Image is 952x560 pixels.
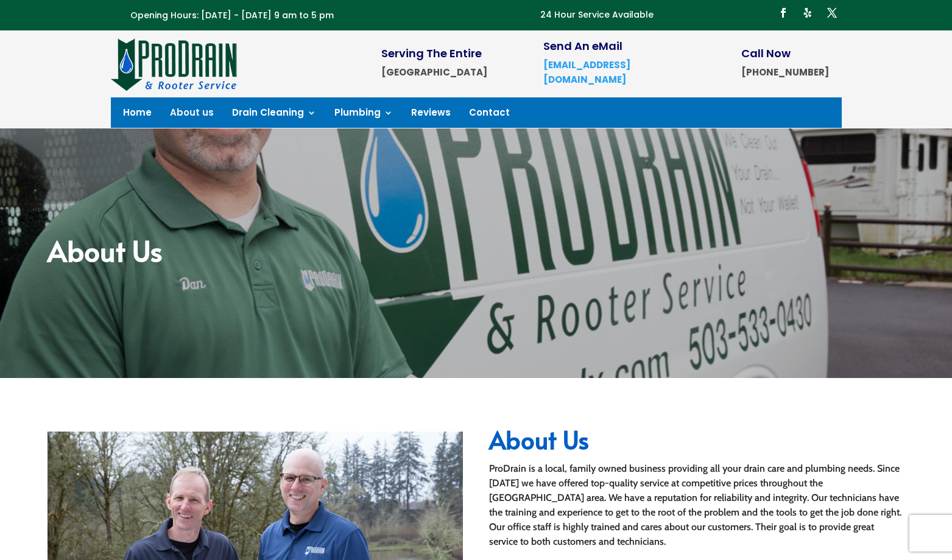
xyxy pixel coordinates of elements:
span: Opening Hours: [DATE] - [DATE] 9 am to 5 pm [130,9,334,21]
span: Serving The Entire [381,46,482,61]
a: Plumbing [334,108,393,122]
div: ProDrain is a local, family owned business providing all your drain care and plumbing needs. Sinc... [489,461,904,549]
a: Follow on X [822,3,842,23]
span: Send An eMail [543,38,622,54]
span: Call Now [741,46,791,61]
a: Home [123,108,152,122]
p: 24 Hour Service Available [540,8,654,23]
a: Follow on Facebook [774,3,793,23]
h2: About Us [489,427,904,458]
a: [EMAIL_ADDRESS][DOMAIN_NAME] [543,58,630,86]
a: Reviews [411,108,451,122]
strong: [GEOGRAPHIC_DATA] [381,66,487,79]
strong: [PHONE_NUMBER] [741,66,829,79]
a: Contact [469,108,510,122]
img: site-logo-100h [111,37,238,91]
h2: About Us [48,236,904,270]
a: Drain Cleaning [232,108,316,122]
a: Follow on Yelp [798,3,817,23]
a: About us [170,108,214,122]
